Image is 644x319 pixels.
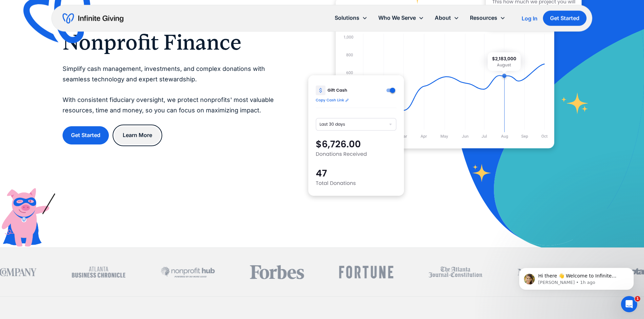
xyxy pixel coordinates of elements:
div: Resources [465,10,511,25]
iframe: Intercom notifications message [509,254,644,301]
a: Get Started [543,10,587,26]
img: donation software for nonprofits [308,75,404,196]
div: Who We Serve [373,10,430,25]
h1: The Future of Nonprofit Finance [63,2,281,56]
iframe: Intercom live chat [621,296,637,312]
img: fundraising star [561,92,589,114]
a: Get Started [63,126,109,144]
div: About [435,13,451,22]
a: Log In [522,14,538,22]
span: 1 [635,296,640,301]
div: Solutions [330,10,373,25]
div: About [430,10,465,25]
div: Log In [522,16,538,21]
div: Resources [470,13,498,22]
a: Learn More [114,126,161,144]
div: Who We Serve [379,13,416,22]
div: Solutions [335,13,360,22]
p: Simplify cash management, investments, and complex donations with seamless technology and expert ... [63,64,281,115]
a: home [63,13,124,24]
